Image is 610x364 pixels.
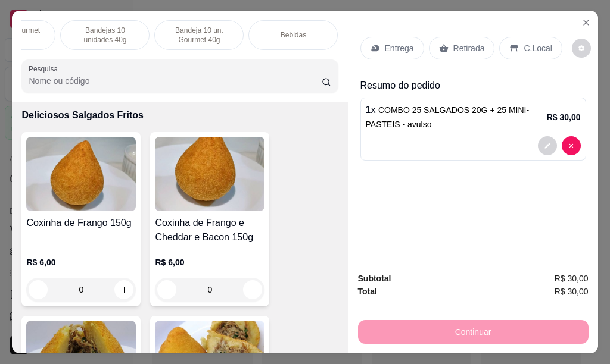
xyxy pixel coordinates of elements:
p: Bebidas [281,30,306,40]
button: increase-product-quantity [114,280,133,299]
img: product-image [26,137,136,211]
strong: Subtotal [358,274,391,283]
p: R$ 30,00 [547,111,581,123]
input: Pesquisa [29,75,322,87]
label: Pesquisa [29,64,62,74]
button: decrease-product-quantity [572,39,591,58]
p: Retirada [453,42,485,54]
button: increase-product-quantity [243,280,262,299]
p: R$ 6,00 [26,256,136,268]
span: R$ 30,00 [555,285,589,298]
p: C.Local [524,42,552,54]
button: Close [577,13,596,32]
p: Resumo do pedido [360,79,586,93]
h4: Coxinha de Frango e Cheddar e Bacon 150g [155,216,264,244]
button: decrease-product-quantity [29,280,48,299]
p: Bandejas 10 unidades 40g [70,26,139,45]
img: product-image [155,137,264,211]
button: decrease-product-quantity [562,136,581,155]
span: R$ 30,00 [555,272,589,285]
button: decrease-product-quantity [157,280,176,299]
p: R$ 6,00 [155,256,264,268]
span: COMBO 25 SALGADOS 20G + 25 MINI-PASTEIS - avulso [366,105,530,129]
button: decrease-product-quantity [538,136,557,155]
p: Bandeja 10 un. Gourmet 40g [164,26,234,45]
strong: Total [358,287,377,296]
p: 1 x [366,103,547,131]
h4: Coxinha de Frango 150g [26,216,136,230]
p: Deliciosos Salgados Fritos [21,108,338,123]
p: Entrega [385,42,414,54]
